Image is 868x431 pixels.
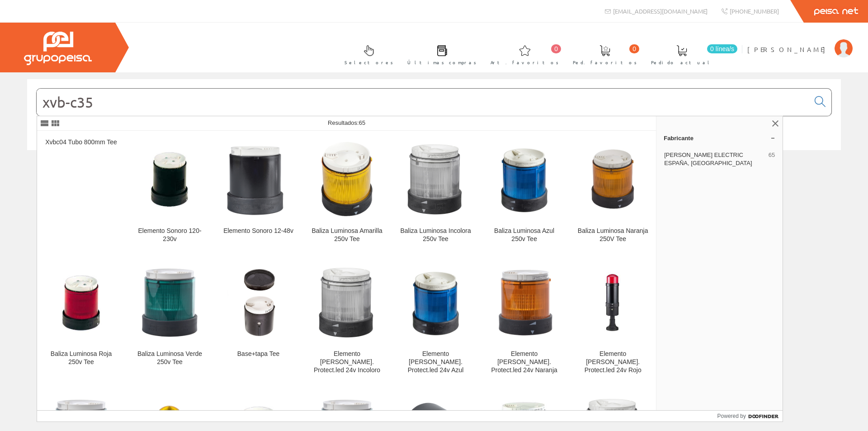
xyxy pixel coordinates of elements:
div: Elemento [PERSON_NAME]. Protect.led 24v Rojo [576,350,650,374]
a: Fabricante [656,131,783,145]
img: Baliza Luminosa Roja 250v Tee [44,265,118,339]
img: Baliza Luminosa Naranja 250V Tee [576,142,650,216]
div: Elemento [PERSON_NAME]. Protect.led 24v Azul [399,350,472,374]
img: Baliza Luminosa Amarilla 250v Tee [310,142,384,216]
img: Baliza Luminosa Incolora 250v Tee [399,142,472,216]
img: Baliza Luminosa Azul 250v Tee [487,142,561,216]
a: Elemento Lum. Protect.led 24v Rojo Elemento [PERSON_NAME]. Protect.led 24v Rojo [569,254,657,385]
img: Elemento Sonoro 12-48v [222,142,295,216]
input: Buscar... [37,89,809,116]
div: Baliza Luminosa Naranja 250V Tee [576,227,650,243]
a: Elemento Lum. Protect.led 24v Azul Elemento [PERSON_NAME]. Protect.led 24v Azul [392,254,480,385]
div: Baliza Luminosa Amarilla 250v Tee [310,227,384,243]
a: Elemento Lum. Protect.led 24v Incoloro Elemento [PERSON_NAME]. Protect.led 24v Incoloro [303,254,391,385]
img: Baliza Luminosa Verde 250v Tee [133,265,207,339]
span: Pedido actual [651,58,712,67]
div: Elemento Sonoro 12-48v [222,227,295,235]
span: [PERSON_NAME] [747,45,830,54]
img: Elemento Lum. Protect.led 24v Incoloro [310,265,384,339]
a: Baliza Luminosa Incolora 250v Tee Baliza Luminosa Incolora 250v Tee [392,131,480,254]
a: Elemento Lum. Protect.led 24v Naranja Elemento [PERSON_NAME]. Protect.led 24v Naranja [480,254,568,385]
div: Base+tapa Tee [222,350,295,358]
div: Baliza Luminosa Incolora 250v Tee [399,227,472,243]
a: Elemento Sonoro 12-48v Elemento Sonoro 12-48v [214,131,302,254]
div: Xvbc04 Tubo 800mm Tee [44,138,118,147]
img: Elemento Lum. Protect.led 24v Azul [399,265,472,339]
span: Art. favoritos [491,58,559,67]
a: Baliza Luminosa Amarilla 250v Tee Baliza Luminosa Amarilla 250v Tee [303,131,391,254]
div: Elemento [PERSON_NAME]. Protect.led 24v Naranja [487,350,561,374]
a: Baliza Luminosa Roja 250v Tee Baliza Luminosa Roja 250v Tee [37,254,125,385]
img: Grupo Peisa [24,32,92,65]
a: Últimas compras [398,38,481,71]
span: Selectores [344,58,393,67]
div: Elemento Sonoro 120-230v [133,227,207,243]
a: Base+tapa Tee Base+tapa Tee [214,254,302,385]
a: [PERSON_NAME] [747,38,853,46]
span: Powered by [717,412,746,420]
span: [EMAIL_ADDRESS][DOMAIN_NAME] [613,7,708,15]
img: Elemento Sonoro 120-230v [133,142,207,216]
a: Elemento Sonoro 120-230v Elemento Sonoro 120-230v [126,131,214,254]
div: Elemento [PERSON_NAME]. Protect.led 24v Incoloro [310,350,384,374]
img: Base+tapa Tee [222,265,295,339]
span: 65 [769,151,775,167]
span: Ped. favoritos [573,58,637,67]
div: © Grupo Peisa [27,161,841,169]
span: 0 línea/s [707,44,737,53]
a: Powered by [717,411,783,422]
div: Baliza Luminosa Verde 250v Tee [133,350,207,366]
span: 65 [359,119,365,126]
a: Baliza Luminosa Naranja 250V Tee Baliza Luminosa Naranja 250V Tee [569,131,657,254]
span: 0 [629,44,639,53]
a: Baliza Luminosa Azul 250v Tee Baliza Luminosa Azul 250v Tee [480,131,568,254]
span: [PERSON_NAME] ELECTRIC ESPAÑA, [GEOGRAPHIC_DATA] [664,151,765,167]
img: Elemento Lum. Protect.led 24v Rojo [576,265,650,339]
img: Elemento Lum. Protect.led 24v Naranja [487,265,561,339]
span: 0 [551,44,561,53]
span: [PHONE_NUMBER] [730,7,779,15]
span: Últimas compras [407,58,476,67]
span: Resultados: [328,119,365,126]
div: Baliza Luminosa Roja 250v Tee [44,350,118,366]
a: Selectores [335,38,398,71]
a: Xvbc04 Tubo 800mm Tee [37,131,125,254]
a: Baliza Luminosa Verde 250v Tee Baliza Luminosa Verde 250v Tee [126,254,214,385]
div: Baliza Luminosa Azul 250v Tee [487,227,561,243]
